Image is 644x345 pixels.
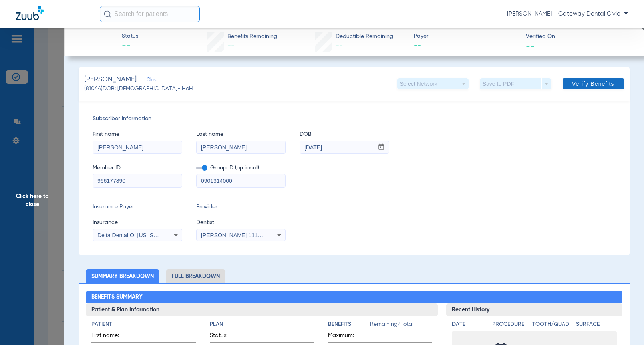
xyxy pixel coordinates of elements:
span: Member ID [93,164,182,172]
h2: Benefits Summary [86,291,622,304]
h4: Tooth/Quad [532,320,573,329]
span: Remaining/Total [370,320,432,331]
h4: Date [452,320,485,329]
button: Verify Benefits [563,78,624,89]
h4: Procedure [492,320,529,329]
span: Last name [196,130,286,139]
input: Search for patients [100,6,200,22]
span: First name: [91,331,131,342]
h4: Plan [210,320,314,329]
iframe: Chat Widget [604,307,644,345]
img: Search Icon [104,10,111,18]
span: [PERSON_NAME] - Gateway Dental Civic [507,10,628,18]
span: -- [336,42,343,50]
span: Provider [196,203,286,211]
li: Summary Breakdown [86,269,159,283]
app-breakdown-title: Benefits [328,320,370,331]
h4: Patient [91,320,196,329]
app-breakdown-title: Procedure [492,320,529,331]
app-breakdown-title: Date [452,320,485,331]
h3: Patient & Plan Information [86,303,438,316]
app-breakdown-title: Surface [576,320,617,331]
span: Verify Benefits [572,81,614,87]
span: Close [147,77,154,85]
span: Maximum: [328,331,367,342]
h4: Surface [576,320,617,329]
h3: Recent History [446,303,622,316]
span: Status: [210,331,249,342]
span: -- [414,41,519,51]
span: First name [93,130,182,139]
span: Status [122,32,138,40]
span: -- [526,42,535,50]
span: Insurance Payer [93,203,182,211]
span: DOB [300,130,389,139]
h4: Benefits [328,320,370,329]
span: -- [122,41,138,52]
button: Open calendar [374,141,389,154]
span: Group ID (optional) [196,164,286,172]
span: Deductible Remaining [336,32,393,41]
li: Full Breakdown [166,269,225,283]
span: Benefits Remaining [227,32,277,41]
span: Delta Dental Of [US_STATE] - Ai [97,232,178,238]
img: Zuub Logo [16,6,44,20]
span: Insurance [93,218,182,227]
span: [PERSON_NAME] 1114185550 [201,232,280,238]
app-breakdown-title: Tooth/Quad [532,320,573,331]
span: Subscriber Information [93,115,615,123]
span: Payer [414,32,519,40]
span: (81044) DOB: [DEMOGRAPHIC_DATA] - HoH [84,85,193,93]
span: -- [227,42,235,50]
span: Dentist [196,218,286,227]
span: Verified On [526,32,631,41]
span: [PERSON_NAME] [84,75,137,85]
